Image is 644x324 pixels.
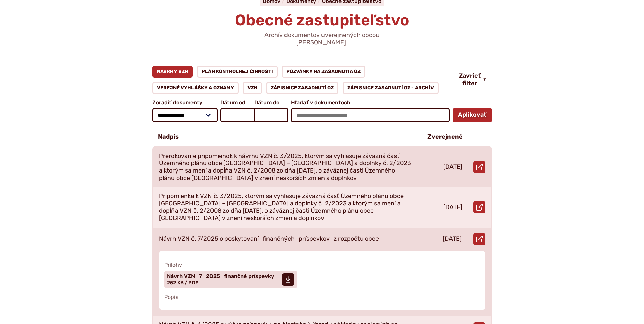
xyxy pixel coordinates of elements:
[427,133,463,141] p: Zverejnené
[220,108,254,122] input: Dátum od
[167,280,198,286] span: 252 KB / PDF
[159,193,411,222] p: Pripomienka k VZN č. 3/2025, ktorým sa vyhlasuje záväzná časť Územného plánu obce [GEOGRAPHIC_DAT...
[152,66,193,78] a: Návrhy VZN
[159,152,411,182] p: Prerokovanie pripomienok k návrhu VZN č. 3/2025, ktorým sa vyhlasuje záväzná časť Územného plánu ...
[291,100,449,106] span: Hľadať v dokumentoch
[164,262,480,268] span: Prílohy
[152,100,218,106] span: Zoradiť dokumenty
[241,32,404,46] p: Archív dokumentov uverejnených obcou [PERSON_NAME].
[159,235,379,243] p: Návrh VZN č. 7/2025 o poskytovaní finančných príspevkov z rozpočtu obce
[291,108,449,122] input: Hľadať v dokumentoch
[443,235,462,243] p: [DATE]
[197,66,278,78] a: Plán kontrolnej činnosti
[164,294,480,300] span: Popis
[235,11,409,30] span: Obecné zastupiteľstvo
[254,100,288,106] span: Dátum do
[266,82,339,94] a: Zápisnice zasadnutí OZ
[443,163,462,171] p: [DATE]
[459,72,481,87] span: Zavrieť filter
[220,100,254,106] span: Dátum od
[164,271,297,288] a: Návrh VZN_7_2025_finančné príspevky 252 KB / PDF
[167,274,274,279] span: Návrh VZN_7_2025_finančné príspevky
[282,66,366,78] a: Pozvánky na zasadnutia OZ
[243,82,262,94] a: VZN
[254,108,288,122] input: Dátum do
[158,133,179,141] p: Nadpis
[152,108,218,122] select: Zoradiť dokumenty
[152,82,239,94] a: Verejné vyhlášky a oznamy
[454,72,492,87] button: Zavrieť filter
[343,82,439,94] a: Zápisnice zasadnutí OZ - ARCHÍV
[453,108,492,122] button: Aplikovať
[443,204,462,211] p: [DATE]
